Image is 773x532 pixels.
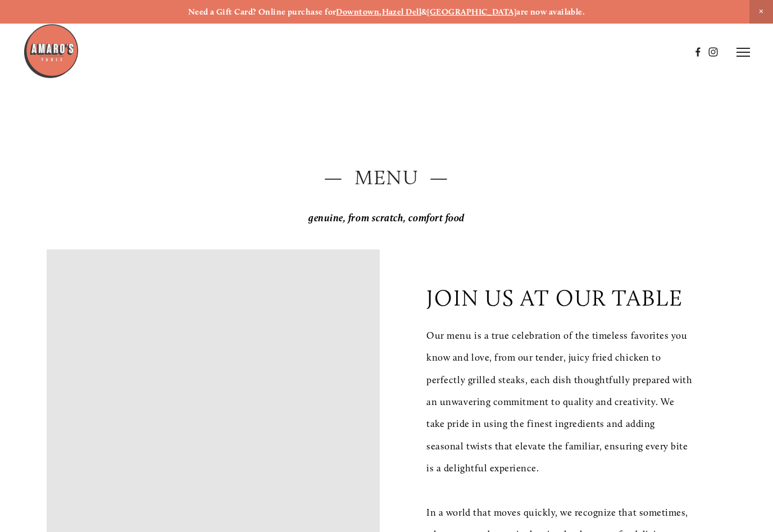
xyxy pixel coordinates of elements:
strong: , [379,7,381,17]
a: [GEOGRAPHIC_DATA] [427,7,516,17]
p: join us at our table [426,285,683,311]
p: Our menu is a true celebration of the timeless favorites you know and love, from our tender, juic... [426,325,693,479]
strong: Need a Gift Card? Online purchase for [188,7,337,17]
a: Downtown [336,7,379,17]
h2: — Menu — [47,163,727,192]
strong: & [421,7,427,17]
a: Hazel Dell [382,7,422,17]
em: genuine, from scratch, comfort food [308,212,465,224]
img: Amaro's Table [23,23,79,79]
strong: are now available. [516,7,585,17]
